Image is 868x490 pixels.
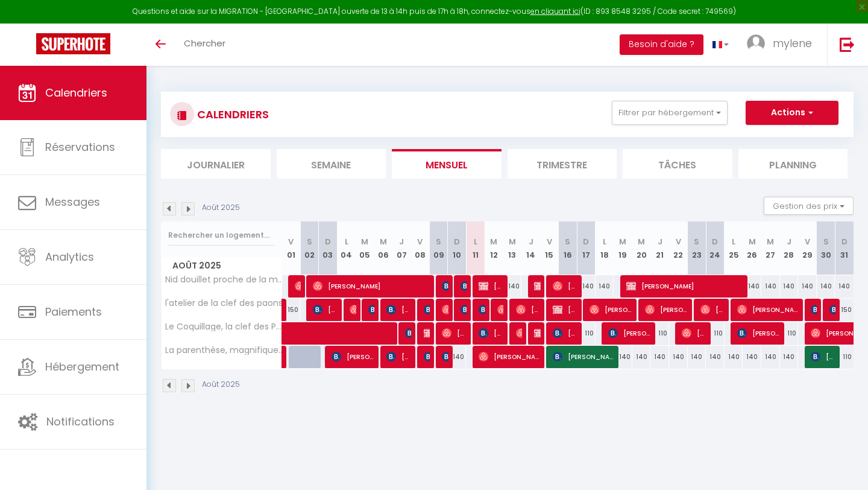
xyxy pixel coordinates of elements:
[503,275,522,297] div: 140
[547,236,552,247] abbr: V
[732,236,735,247] abbr: L
[332,345,375,368] span: [PERSON_NAME]
[747,34,765,52] img: ...
[553,275,577,297] span: [PERSON_NAME]
[45,249,94,264] span: Analytics
[669,221,688,275] th: 22
[45,194,100,209] span: Messages
[706,322,725,345] div: 110
[356,221,374,275] th: 05
[583,236,589,247] abbr: D
[461,275,467,297] span: [PERSON_NAME]
[638,236,645,247] abbr: M
[650,221,669,275] th: 21
[300,221,319,275] th: 02
[516,298,541,321] span: [PERSON_NAME]
[168,224,275,246] input: Rechercher un logement...
[442,275,448,297] span: [PERSON_NAME]
[725,221,743,275] th: 25
[773,36,812,51] span: mylene
[645,298,688,321] span: [PERSON_NAME]
[319,221,338,275] th: 03
[479,298,485,321] span: [PERSON_NAME]
[521,221,540,275] th: 14
[405,322,411,345] span: Aude Jambut
[737,322,781,345] span: [PERSON_NAME]
[448,221,467,275] th: 10
[184,37,225,49] span: Chercher
[490,236,497,247] abbr: M
[442,298,448,321] span: [PERSON_NAME]
[503,221,522,275] th: 13
[650,346,669,368] div: 140
[767,236,774,247] abbr: M
[798,221,817,275] th: 29
[632,346,651,368] div: 140
[614,346,632,368] div: 140
[392,221,411,275] th: 07
[163,346,284,355] span: La parenthèse, magnifique F3 centre ville de [GEOGRAPHIC_DATA]
[368,298,374,321] span: [PERSON_NAME]
[36,33,110,54] img: Super Booking
[761,275,780,297] div: 140
[534,322,540,345] span: [PERSON_NAME]
[392,149,502,179] li: Mensuel
[45,85,107,100] span: Calendriers
[361,236,368,247] abbr: M
[350,298,356,321] span: [PERSON_NAME]
[474,236,477,247] abbr: L
[553,322,577,345] span: [PERSON_NAME]
[424,345,430,368] span: [PERSON_NAME]
[682,322,706,345] span: [PERSON_NAME]
[466,221,485,275] th: 11
[761,221,780,275] th: 27
[780,322,799,345] div: 110
[780,275,799,297] div: 140
[45,304,102,319] span: Paiements
[706,346,725,368] div: 140
[823,236,829,247] abbr: S
[577,322,596,345] div: 110
[380,236,387,247] abbr: M
[811,298,817,321] span: [PERSON_NAME]
[553,345,615,368] span: [PERSON_NAME]
[619,236,626,247] abbr: M
[448,346,467,368] div: 140
[508,149,617,179] li: Trimestre
[694,236,699,247] abbr: S
[798,275,817,297] div: 140
[337,221,356,275] th: 04
[688,221,706,275] th: 23
[612,101,728,125] button: Filtrer par hébergement
[386,345,411,368] span: [PERSON_NAME]
[529,236,533,247] abbr: J
[45,139,115,154] span: Réservations
[282,299,301,321] div: 150
[345,236,348,247] abbr: L
[461,298,467,321] span: [PERSON_NAME]
[386,298,411,321] span: [PERSON_NAME]
[596,221,614,275] th: 18
[817,221,835,275] th: 30
[288,236,294,247] abbr: V
[429,221,448,275] th: 09
[313,275,431,297] span: [PERSON_NAME]
[325,236,331,247] abbr: D
[761,346,780,368] div: 140
[479,322,503,345] span: [PERSON_NAME]
[632,221,651,275] th: 20
[175,24,234,66] a: Chercher
[202,202,240,214] p: Août 2025
[374,221,392,275] th: 06
[608,322,652,345] span: [PERSON_NAME]
[706,221,725,275] th: 24
[811,345,835,368] span: [PERSON_NAME]
[829,298,835,321] span: [PERSON_NAME]
[516,322,522,345] span: [PERSON_NAME]
[835,346,854,368] div: 110
[479,275,503,297] span: [PERSON_NAME]
[749,236,756,247] abbr: M
[553,298,577,321] span: [PERSON_NAME]
[590,298,633,321] span: [PERSON_NAME]
[454,236,460,247] abbr: D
